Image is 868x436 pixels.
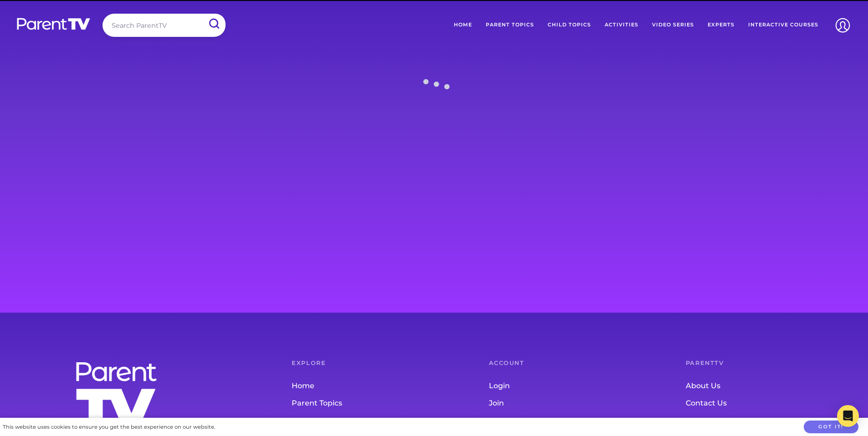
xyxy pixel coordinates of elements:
[16,17,91,30] img: parenttv-logo-white.4c85aaf.svg
[479,14,541,36] a: Parent Topics
[837,405,859,427] div: Open Intercom Messenger
[447,14,479,36] a: Home
[292,412,452,430] a: Child Topics
[292,360,452,366] h6: Explore
[686,360,846,366] h6: ParentTV
[73,360,159,434] img: parenttv-logo-stacked-white.f9d0032.svg
[489,395,649,412] a: Join
[541,14,598,36] a: Child Topics
[103,14,226,37] input: Search ParentTV
[489,412,649,430] a: Gift Subscription
[741,14,825,36] a: Interactive Courses
[831,14,854,37] img: Account
[489,377,649,395] a: Login
[645,14,701,36] a: Video Series
[686,412,846,430] a: FAQs
[686,395,846,412] a: Contact Us
[202,14,226,34] input: Submit
[489,360,649,366] h6: Account
[3,422,215,432] div: This website uses cookies to ensure you get the best experience on our website.
[292,377,452,395] a: Home
[686,377,846,395] a: About Us
[598,14,645,36] a: Activities
[804,421,858,434] button: Got it!
[701,14,741,36] a: Experts
[292,395,452,412] a: Parent Topics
